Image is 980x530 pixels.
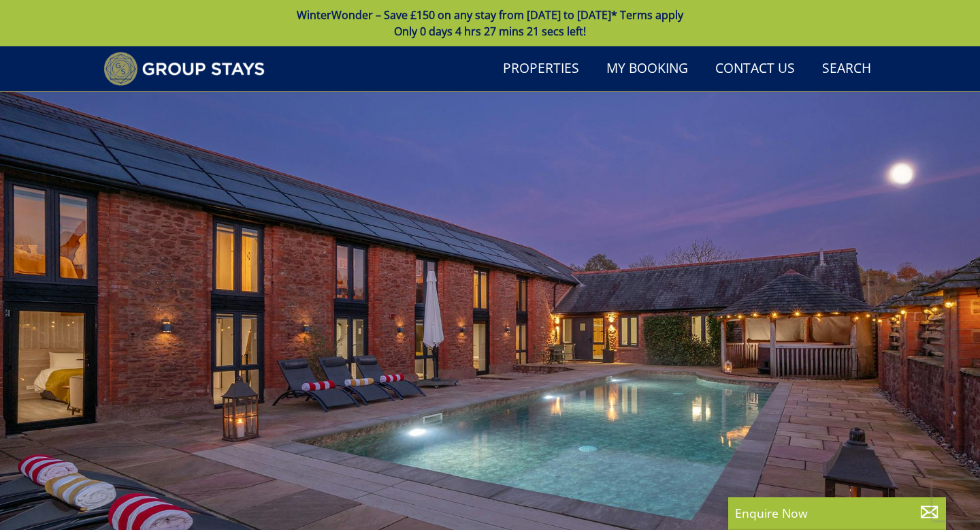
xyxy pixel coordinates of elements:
a: Contact Us [710,54,800,84]
span: Only 0 days 4 hrs 27 mins 21 secs left! [394,24,586,39]
p: Enquire Now [735,504,939,522]
a: Properties [497,54,585,84]
a: My Booking [601,54,693,84]
img: Group Stays [103,52,265,86]
a: Search [817,54,877,84]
